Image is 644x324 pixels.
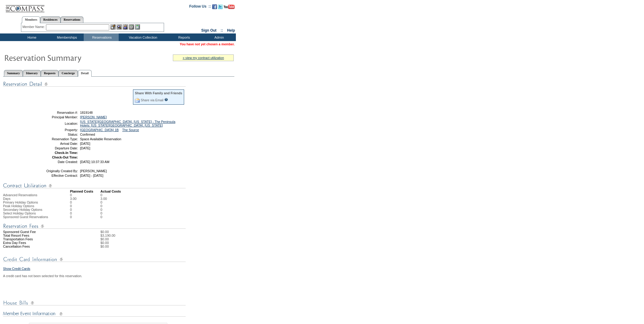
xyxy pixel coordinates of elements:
[212,4,217,9] img: Become our fan on Facebook
[80,174,103,177] span: [DATE] - [DATE]
[3,310,186,318] img: Member Event
[84,33,119,41] td: Reservations
[23,24,46,30] div: Member Name:
[3,299,186,307] img: House Bills
[3,215,48,219] span: Sponsored Guest Reservations
[3,200,38,204] span: Primary Holiday Options
[100,241,234,245] td: $0.00
[80,137,121,141] span: Space Available Reservation
[52,155,78,159] strong: Check-Out Time:
[183,56,224,60] a: » view my contract utilization
[100,230,234,234] td: $0.00
[41,70,58,76] a: Requests
[61,16,83,23] a: Reservations
[80,146,90,150] span: [DATE]
[212,6,217,10] a: Become our fan on Facebook
[14,33,49,41] td: Home
[3,241,70,245] td: Extra Day Fees
[70,204,100,208] td: 0
[70,211,100,215] td: 0
[34,142,78,145] td: Arrival Date:
[40,16,61,23] a: Residences
[100,215,107,219] td: 0
[3,274,234,278] div: A credit card has not been selected for this reservation.
[3,204,34,208] span: Peak Holiday Options
[122,128,139,132] a: The Source
[3,222,186,230] img: Reservation Fees
[80,115,107,119] a: [PERSON_NAME]
[180,42,235,46] span: You have not yet chosen a member.
[164,98,168,101] input: What is this?
[129,24,134,30] img: Reservations
[34,111,78,114] td: Reservation #:
[78,70,92,77] a: Detail
[3,80,186,88] img: Reservation Detail
[4,51,126,64] img: Reservaton Summary
[100,208,107,211] td: 0
[3,208,42,211] span: Secondary Holiday Options
[100,211,107,215] td: 0
[34,174,78,177] td: Effective Contract:
[218,6,223,10] a: Follow us on Twitter
[100,234,234,237] td: $3,190.00
[49,33,84,41] td: Memberships
[34,169,78,173] td: Originally Created By:
[119,33,166,41] td: Vacation Collection
[55,151,78,155] strong: Check-In Time:
[34,137,78,141] td: Reservation Type:
[135,24,140,30] img: b_calculator.gif
[3,234,70,237] td: Total Resort Fees
[80,142,90,145] span: [DATE]
[34,128,78,132] td: Property:
[3,245,70,248] td: Cancellation Fees
[110,24,116,30] img: b_edit.gif
[224,6,235,10] a: Subscribe to our YouTube Channel
[100,193,107,197] td: 0
[117,24,122,30] img: View
[166,33,201,41] td: Reports
[221,28,223,33] span: ::
[3,237,70,241] td: Transportation Fees
[70,215,100,219] td: 0
[100,190,234,193] td: Actual Costs
[70,190,100,193] td: Planned Costs
[22,16,40,23] a: Members
[100,237,234,241] td: $0.00
[23,70,41,76] a: Itinerary
[80,160,109,164] span: [DATE] 10:37:33 AM
[34,120,78,127] td: Location:
[135,91,182,95] div: Share With Family and Friends
[70,197,100,200] td: 3.00
[3,256,186,263] img: Credit Card Information
[100,204,107,208] td: 0
[141,98,163,102] a: Share via Email
[58,70,78,76] a: Concierge
[3,211,36,215] span: Select Holiday Options
[3,197,10,200] span: Days
[218,4,223,9] img: Follow us on Twitter
[3,193,37,197] span: Advanced Reservations
[34,146,78,150] td: Departure Date:
[34,133,78,136] td: Status:
[80,120,175,127] a: [US_STATE][GEOGRAPHIC_DATA], [US_STATE] - The Peninsula Hotels: [US_STATE][GEOGRAPHIC_DATA], [US_...
[4,70,23,76] a: Summary
[123,24,128,30] img: Impersonate
[34,160,78,164] td: Date Created:
[34,115,78,119] td: Principal Member:
[3,230,70,234] td: Sponsored Guest Fee
[189,4,211,11] td: Follow Us ::
[100,200,107,204] td: 0
[80,111,93,114] span: 1819148
[201,28,216,33] a: Sign Out
[227,28,235,33] a: Help
[80,169,107,173] span: [PERSON_NAME]
[3,267,30,270] a: Show Credit Cards
[100,197,107,200] td: 3.00
[201,33,236,41] td: Admin
[70,208,100,211] td: 0
[224,5,235,9] img: Subscribe to our YouTube Channel
[80,133,95,136] span: Confirmed
[80,128,119,132] a: [GEOGRAPHIC_DATA] 1B
[3,182,186,190] img: Contract Utilization
[70,193,100,197] td: 0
